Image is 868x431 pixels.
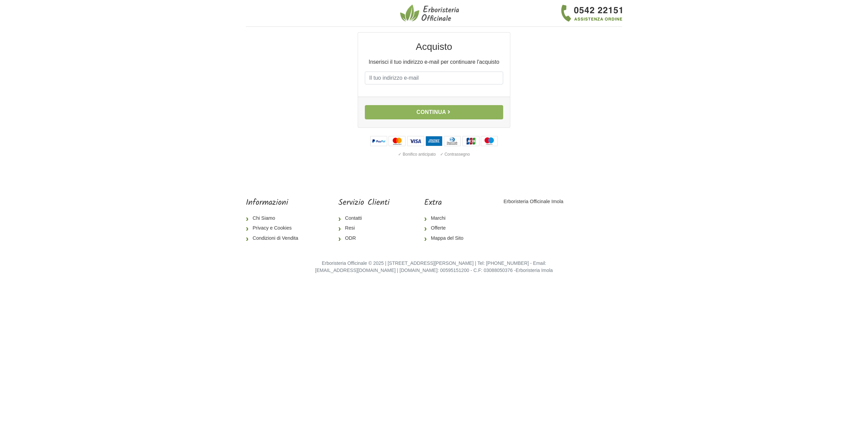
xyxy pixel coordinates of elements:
a: ODR [338,233,390,243]
p: Inserisci il tuo indirizzo e-mail per continuare l'acquisto [365,58,503,66]
a: Privacy e Cookies [246,223,303,233]
h5: Servizio Clienti [338,198,390,208]
a: Contatti [338,213,390,223]
a: Offerte [424,223,469,233]
button: Continua [365,105,503,119]
img: Erboristeria Officinale [400,4,461,22]
a: Marchi [424,213,469,223]
a: Condizioni di Vendita [246,233,303,243]
h2: Acquisto [365,41,503,53]
h5: Extra [424,198,469,208]
input: Il tuo indirizzo e-mail [365,72,503,84]
a: Resi [338,223,390,233]
h5: Informazioni [246,198,303,208]
a: Mappa del Sito [424,233,469,243]
a: Erboristeria Imola [516,268,553,273]
small: Erboristeria Officinale © 2025 | [STREET_ADDRESS][PERSON_NAME] | Tel: [PHONE_NUMBER] - Email: [EM... [315,260,553,273]
div: ✓ Bonifico anticipato [397,150,437,159]
a: Erboristeria Officinale Imola [504,199,564,204]
div: ✓ Contrassegno [439,150,471,159]
a: Chi Siamo [246,213,303,223]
